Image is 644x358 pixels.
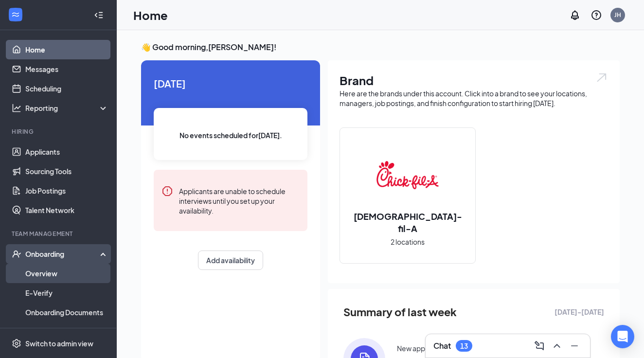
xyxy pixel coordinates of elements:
[12,230,107,238] div: Team Management
[133,7,168,23] h1: Home
[340,89,608,108] div: Here are the brands under this account. Click into a brand to see your locations, managers, job p...
[25,103,109,113] div: Reporting
[12,339,21,348] svg: Settings
[25,303,108,322] a: Onboarding Documents
[25,161,108,181] a: Sourcing Tools
[590,9,602,21] svg: QuestionInfo
[534,340,545,352] svg: ComposeMessage
[569,340,580,352] svg: Minimize
[433,340,451,351] h3: Chat
[25,59,108,79] a: Messages
[94,10,104,20] svg: Collapse
[340,72,608,89] h1: Brand
[25,40,108,59] a: Home
[397,343,451,353] div: New applications
[198,251,263,270] button: Add availability
[179,185,300,215] div: Applicants are unable to schedule interviews until you set up your availability.
[532,338,547,354] button: ComposeMessage
[161,185,173,197] svg: Error
[614,11,621,19] div: JH
[25,181,108,200] a: Job Postings
[25,339,93,348] div: Switch to admin view
[25,264,108,283] a: Overview
[12,249,21,259] svg: UserCheck
[154,76,307,91] span: [DATE]
[25,79,108,98] a: Scheduling
[25,200,108,220] a: Talent Network
[460,342,468,350] div: 13
[569,9,581,21] svg: Notifications
[11,10,20,19] svg: WorkstreamLogo
[551,340,563,352] svg: ChevronUp
[340,210,475,234] h2: [DEMOGRAPHIC_DATA]-fil-A
[611,325,634,348] div: Open Intercom Messenger
[555,306,604,317] span: [DATE] - [DATE]
[25,283,108,303] a: E-Verify
[376,144,439,206] img: Chick-fil-A
[391,236,425,247] span: 2 locations
[343,304,457,321] span: Summary of last week
[179,130,282,141] span: No events scheduled for [DATE] .
[549,338,565,354] button: ChevronUp
[141,42,620,53] h3: 👋 Good morning, [PERSON_NAME] !
[25,249,100,259] div: Onboarding
[25,322,108,341] a: Activity log
[567,338,582,354] button: Minimize
[12,103,21,113] svg: Analysis
[595,72,608,83] img: open.6027fd2a22e1237b5b06.svg
[12,127,107,136] div: Hiring
[25,142,108,161] a: Applicants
